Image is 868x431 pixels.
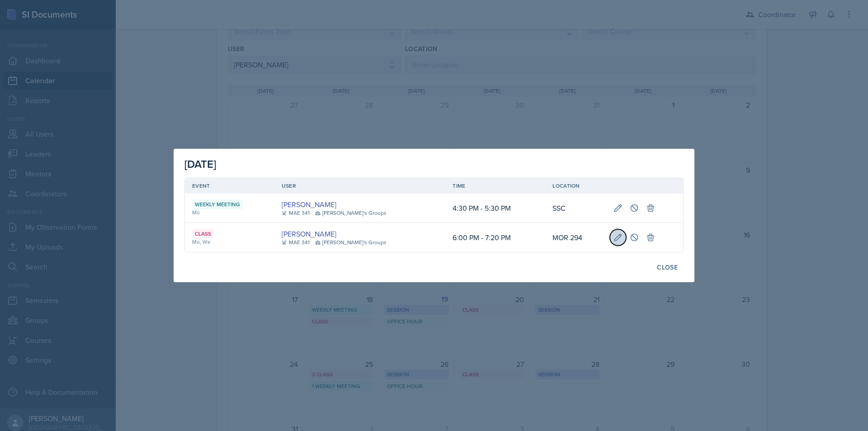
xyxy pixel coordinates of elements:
div: [PERSON_NAME]'s Groups [315,238,387,246]
button: Close [651,260,684,275]
td: MOR 294 [545,223,606,252]
div: Class [192,229,214,239]
div: Mo [192,208,267,217]
div: [PERSON_NAME]'s Groups [315,209,387,217]
div: Weekly Meeting [192,199,243,209]
div: Mo, We [192,238,267,246]
div: MAE 341 [282,209,310,217]
td: 4:30 PM - 5:30 PM [445,194,545,223]
a: [PERSON_NAME] [282,199,336,210]
div: Close [657,264,678,271]
div: [DATE] [184,156,684,172]
th: Time [445,178,545,194]
td: SSC [545,194,606,223]
td: 6:00 PM - 7:20 PM [445,223,545,252]
th: Event [185,178,274,194]
a: [PERSON_NAME] [282,228,336,239]
th: User [274,178,446,194]
th: Location [545,178,606,194]
div: MAE 341 [282,238,310,246]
